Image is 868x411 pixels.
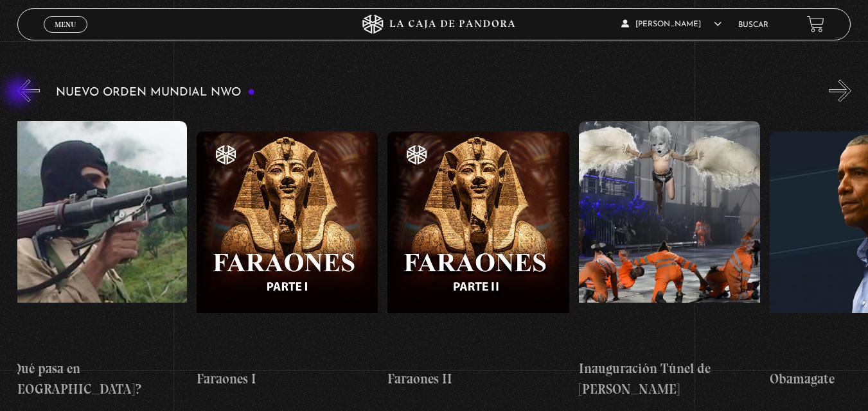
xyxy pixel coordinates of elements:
h4: Inauguración Túnel de [PERSON_NAME] [579,358,761,399]
button: Next [829,80,851,102]
a: View your shopping cart [807,15,824,33]
a: Faraones II [387,112,569,410]
h4: Faraones II [387,369,569,389]
button: Previous [17,80,40,102]
a: Buscar [738,21,768,29]
h4: ¿Qué pasa en [GEOGRAPHIC_DATA]? [5,358,187,399]
span: Menu [55,21,76,28]
h3: Nuevo Orden Mundial NWO [56,87,255,99]
span: Cerrar [50,31,80,40]
a: Faraones I [197,112,378,410]
a: Inauguración Túnel de [PERSON_NAME] [579,112,761,410]
a: ¿Qué pasa en [GEOGRAPHIC_DATA]? [5,112,187,410]
span: [PERSON_NAME] [621,21,722,28]
h4: Faraones I [197,369,378,389]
